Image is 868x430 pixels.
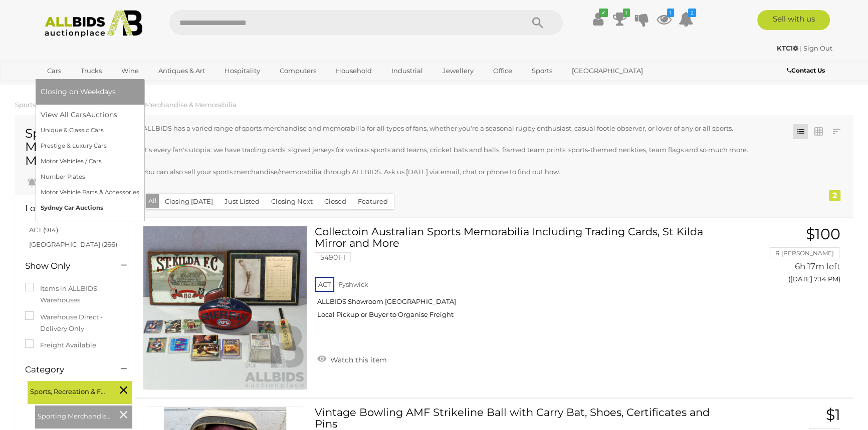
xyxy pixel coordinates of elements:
a: KTC1 [777,44,800,52]
p: You can also sell your sports merchandise/memorabilia through ALLBIDS. Ask us [DATE] via email, c... [143,166,779,178]
h4: Category [25,365,106,374]
h4: Show Only [25,261,106,271]
a: Sign Out [803,44,832,52]
button: Featured [352,194,394,209]
span: $100 [806,225,840,243]
span: Sports, Recreation & Fitness [30,383,105,397]
strong: KTC1 [777,44,798,52]
h1: Sporting Merchandise & Memorabilia [25,127,125,168]
a: ACT (914) [29,226,58,234]
button: All [146,194,159,208]
p: ALLBIDS has a varied range of sports merchandise and memorabilia for all types of fans, whether y... [143,123,779,134]
a: Household [329,63,378,79]
a: Jewellery [436,63,480,79]
h4: Location [25,204,106,213]
a: Collectoin Australian Sports Memorabilia Including Trading Cards, St Kilda Mirror and More 54901-... [322,226,726,326]
button: Just Listed [219,194,266,209]
button: Closing [DATE] [159,194,219,209]
a: Contact Us [787,65,827,76]
button: Closed [318,194,352,209]
a: [GEOGRAPHIC_DATA] (266) [29,240,117,248]
a: Antiques & Art [152,63,211,79]
a: Watch this item [315,351,389,366]
a: $100 R [PERSON_NAME] 6h 17m left ([DATE] 7:14 PM) [741,226,843,288]
label: Items in ALLBIDS Warehouses [25,283,125,306]
img: Allbids.com.au [39,10,148,38]
span: Watch this item [328,355,387,364]
a: Alert this sale [25,175,90,190]
a: Industrial [385,63,429,79]
a: 1 [612,10,627,28]
a: [GEOGRAPHIC_DATA] [565,63,649,79]
p: It's every fan's utopia: we have trading cards, signed jerseys for various sports and teams, cric... [143,144,779,156]
b: Contact Us [787,67,825,74]
a: Sports [525,63,559,79]
button: Search [513,10,563,35]
span: $1 [826,405,840,424]
a: Sports, Recreation & Fitness [15,101,105,109]
a: Computers [273,63,323,79]
label: Warehouse Direct - Delivery Only [25,311,125,335]
a: 2 [679,10,694,28]
a: Cars [41,63,68,79]
a: Sporting Merchandise & Memorabilia [115,101,237,109]
a: Trucks [74,63,108,79]
span: Sporting Merchandise & Memorabilia [38,408,113,422]
label: Freight Available [25,339,96,351]
a: Hospitality [218,63,267,79]
button: Closing Next [265,194,319,209]
a: Wine [115,63,145,79]
i: 1 [623,9,630,17]
a: Office [487,63,519,79]
a: Sell with us [757,10,830,30]
i: 2 [688,9,696,17]
a: ✔ [590,10,605,28]
a: 1 [657,10,672,28]
div: 2 [829,190,840,201]
i: ✔ [599,9,608,17]
span: | [800,44,802,52]
i: 1 [667,9,674,17]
